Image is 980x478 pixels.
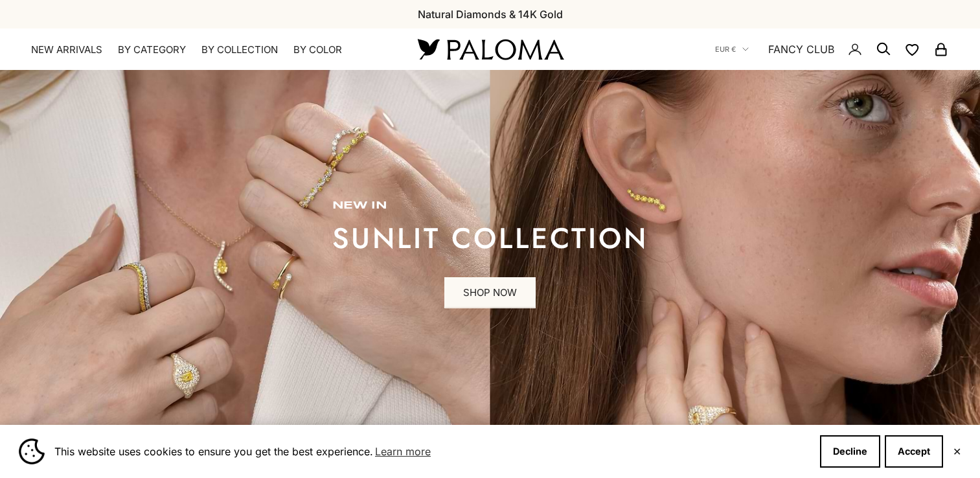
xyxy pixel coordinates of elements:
[953,448,961,455] button: Close
[31,43,387,56] nav: Primary navigation
[820,435,880,468] button: Decline
[19,438,45,464] img: Cookie banner
[293,43,342,56] summary: By Color
[715,28,949,70] nav: Secondary navigation
[373,442,433,461] a: Learn more
[418,6,563,23] p: Natural Diamonds & 14K Gold
[715,43,736,55] span: EUR €
[332,225,648,251] p: sunlit collection
[54,442,810,461] span: This website uses cookies to ensure you get the best experience.
[444,277,536,308] a: SHOP NOW
[332,199,648,212] p: new in
[715,43,749,55] button: EUR €
[885,435,943,468] button: Accept
[201,43,278,56] summary: By Collection
[31,43,102,56] a: NEW ARRIVALS
[118,43,186,56] summary: By Category
[768,41,834,58] a: FANCY CLUB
